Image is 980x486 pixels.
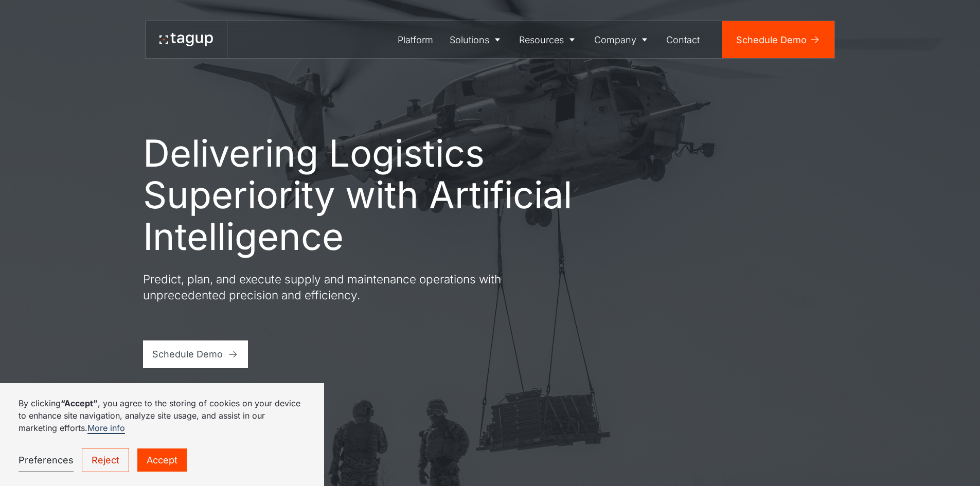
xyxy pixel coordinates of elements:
a: Contact [658,21,708,58]
h1: Delivering Logistics Superiority with Artificial Intelligence [143,132,575,257]
div: Schedule Demo [736,33,807,47]
a: Schedule Demo [143,340,248,368]
strong: “Accept” [61,398,98,408]
div: Platform [398,33,433,47]
a: Company [586,21,658,58]
a: Solutions [441,21,511,58]
div: Solutions [450,33,489,47]
p: Predict, plan, and execute supply and maintenance operations with unprecedented precision and eff... [143,271,513,303]
a: Reject [82,448,129,472]
div: Schedule Demo [152,347,223,361]
p: By clicking , you agree to the storing of cookies on your device to enhance site navigation, anal... [19,397,306,434]
a: Resources [511,21,586,58]
div: Company [594,33,636,47]
div: Contact [666,33,700,47]
a: More info [87,423,125,434]
a: Preferences [19,448,74,472]
a: Accept [137,448,187,472]
a: Platform [390,21,442,58]
div: Resources [519,33,564,47]
a: Schedule Demo [722,21,834,58]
